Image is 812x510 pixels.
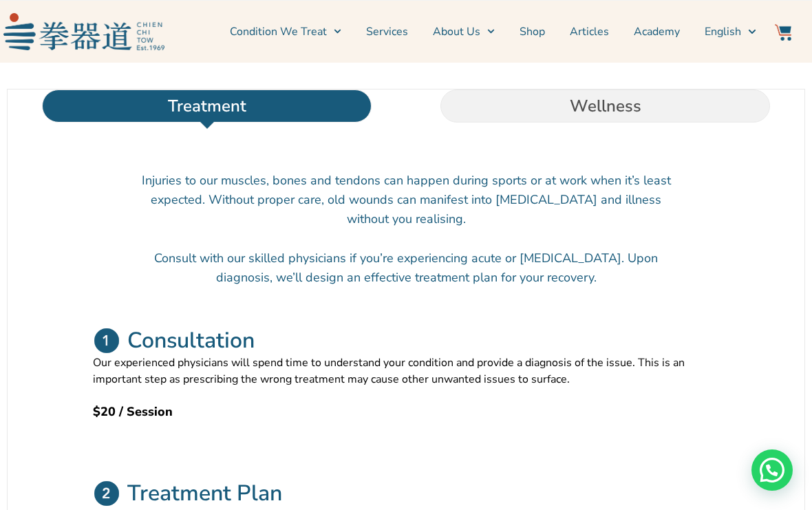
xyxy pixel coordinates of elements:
img: Website Icon-03 [775,24,791,41]
h2: Treatment Plan [127,480,282,507]
p: Injuries to our muscles, bones and tendons can happen during sports or at work when it’s least ex... [141,171,671,229]
h2: Consultation [127,327,255,354]
p: Our experienced physicians will spend time to understand your condition and provide a diagnosis o... [93,354,719,387]
a: Shop [520,14,545,49]
span: English [705,23,741,40]
a: Services [366,14,408,49]
a: Academy [634,14,680,49]
a: Condition We Treat [230,14,341,49]
a: Articles [570,14,609,49]
a: About Us [433,14,495,49]
h2: $20 / Session [93,402,719,421]
nav: Menu [171,14,756,49]
p: Consult with our skilled physicians if you’re experiencing acute or [MEDICAL_DATA]. Upon diagnosi... [141,248,671,287]
a: English [705,14,756,49]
